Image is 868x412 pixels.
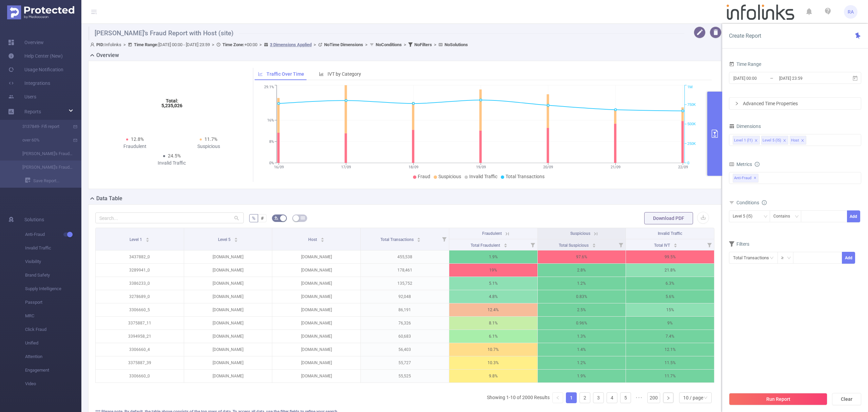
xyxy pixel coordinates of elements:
[729,124,761,129] span: Dimensions
[272,356,360,369] p: [DOMAIN_NAME]
[361,290,449,303] p: 92,048
[25,255,81,268] span: Visibility
[121,42,128,47] span: >
[272,317,360,330] p: [DOMAIN_NAME]
[90,42,468,47] span: Infolinks [DATE] 00:00 - [DATE] 23:59 +00:00
[402,42,408,47] span: >
[449,330,537,343] p: 6.1%
[25,363,81,377] span: Engagement
[264,85,274,90] tspan: 29.1%
[25,174,81,188] a: Save Report...
[184,277,272,290] p: [DOMAIN_NAME]
[308,237,318,242] span: Host
[570,231,590,236] span: Suspicious
[14,147,73,161] a: [PERSON_NAME]'s Fraud Report
[626,277,714,290] p: 6.3%
[773,211,795,222] div: Contains
[90,42,96,47] i: icon: user
[135,160,209,167] div: Invalid Traffic
[184,330,272,343] p: [DOMAIN_NAME]
[134,42,158,47] b: Time Range:
[96,356,184,369] p: 3375887_39
[449,277,537,290] p: 5.1%
[184,343,272,356] p: [DOMAIN_NAME]
[449,250,537,263] p: 1.9%
[96,264,184,277] p: 3289941_0
[321,239,324,241] i: icon: caret-down
[626,343,714,356] p: 12.1%
[25,350,81,363] span: Attention
[96,330,184,343] p: 3394958_21
[417,239,421,241] i: icon: caret-down
[312,42,318,47] span: >
[644,212,693,224] button: Download PDF
[96,317,184,330] p: 3375887_11
[165,98,178,104] tspan: Total:
[274,165,283,169] tspan: 16/09
[234,237,238,239] i: icon: caret-up
[673,242,677,246] div: Sort
[24,109,41,114] span: Reports
[729,98,861,109] div: icon: rightAdvanced Time Properties
[408,165,418,169] tspan: 18/09
[361,250,449,263] p: 455,538
[787,256,791,261] i: icon: down
[559,243,590,248] span: Total Suspicious
[272,330,360,343] p: [DOMAIN_NAME]
[272,264,360,277] p: [DOMAIN_NAME]
[168,153,181,158] span: 24.5%
[8,63,63,76] a: Usage Notification
[704,396,708,400] i: icon: down
[654,243,671,248] span: Total IVT
[626,250,714,263] p: 99.5%
[592,242,596,244] i: icon: caret-up
[272,290,360,303] p: [DOMAIN_NAME]
[666,396,670,400] i: icon: right
[848,5,854,19] span: RA
[626,356,714,369] p: 11.5%
[580,393,590,403] a: 2
[528,239,537,250] i: Filter menu
[252,216,255,221] span: %
[25,282,81,296] span: Supply Intelligence
[96,51,119,59] h2: Overview
[25,268,81,282] span: Brand Safety
[538,303,626,316] p: 2.5%
[414,42,432,47] b: No Filters
[146,237,150,239] i: icon: caret-up
[269,161,274,165] tspan: 0%
[538,330,626,343] p: 1.3%
[538,290,626,303] p: 0.83%
[25,336,81,350] span: Unified
[98,143,172,150] div: Fraudulent
[634,392,645,403] li: Next 5 Pages
[234,239,238,241] i: icon: caret-down
[361,330,449,343] p: 60,683
[258,72,263,76] i: icon: line-chart
[616,239,626,250] i: Filter menu
[482,231,502,236] span: Fraudulent
[324,42,363,47] b: No Time Dimensions
[8,90,36,104] a: Users
[184,250,272,263] p: [DOMAIN_NAME]
[96,343,184,356] p: 3306660_4
[445,42,468,47] b: No Solutions
[471,243,501,248] span: Total Fraudulent
[556,396,560,400] i: icon: left
[172,143,246,150] div: Suspicious
[634,392,645,403] span: •••
[449,317,537,330] p: 8.1%
[184,370,272,382] p: [DOMAIN_NAME]
[729,393,827,405] button: Run Report
[301,216,305,220] i: icon: table
[687,161,689,165] tspan: 0
[417,237,421,241] div: Sort
[25,296,81,309] span: Passport
[96,290,184,303] p: 3278689_0
[24,105,41,118] a: Reports
[184,303,272,316] p: [DOMAIN_NAME]
[735,101,739,106] i: icon: right
[184,317,272,330] p: [DOMAIN_NAME]
[14,120,73,133] a: 3137849- Fifi report
[8,49,63,63] a: Help Center (New)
